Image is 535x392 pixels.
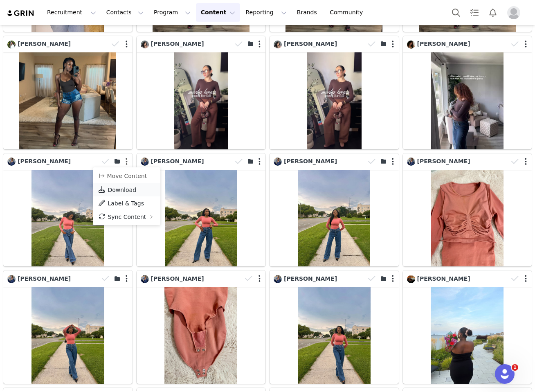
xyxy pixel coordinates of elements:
a: Download [93,183,160,196]
span: [PERSON_NAME] [284,158,337,164]
button: Program [149,3,196,22]
img: 97e43099-b4e5-4ea0-8a07-c24a0493d958.jpg [407,275,415,283]
span: [PERSON_NAME] [284,275,337,282]
span: [PERSON_NAME] [18,41,71,47]
button: Contacts [101,3,148,22]
img: 5f562eaf-9a3c-4b18-97e4-03290e56cb73.jpg [7,158,16,166]
button: Reporting [241,3,291,22]
img: e0e577fe-7472-46ac-a607-7041f39ee1eb.jpg [407,41,415,49]
span: Label & Tags [108,200,144,207]
img: 3b7998a3-2815-4089-baa9-96c8e7852282.jpg [7,41,16,49]
span: [PERSON_NAME] [151,41,204,47]
img: 5f562eaf-9a3c-4b18-97e4-03290e56cb73.jpg [7,275,16,283]
span: [PERSON_NAME] [18,158,71,164]
img: grin logo [7,9,35,17]
img: placeholder-profile.jpg [507,6,520,19]
span: [PERSON_NAME] [18,275,71,282]
span: [PERSON_NAME] [417,41,470,47]
button: Move Content [98,171,147,181]
span: [PERSON_NAME] [284,41,337,47]
a: Brands [292,3,324,22]
span: [PERSON_NAME] [417,275,470,282]
span: 1 [512,364,518,371]
span: [PERSON_NAME] [151,158,204,164]
button: Content [196,3,241,22]
iframe: Intercom live chat [495,364,515,384]
span: [PERSON_NAME] [417,158,470,164]
span: [PERSON_NAME] [151,275,204,282]
button: Search [447,3,465,22]
img: 5f562eaf-9a3c-4b18-97e4-03290e56cb73.jpg [407,158,415,166]
span: Sync Content [108,214,146,220]
button: Notifications [484,3,502,22]
img: 5f562eaf-9a3c-4b18-97e4-03290e56cb73.jpg [141,275,149,283]
img: 937a8cf6-4070-4e4c-abe0-27ad4169b977.jpg [141,41,149,49]
a: Community [325,3,371,22]
img: 5f562eaf-9a3c-4b18-97e4-03290e56cb73.jpg [141,158,149,166]
img: 5f562eaf-9a3c-4b18-97e4-03290e56cb73.jpg [274,275,282,283]
span: Download [108,187,136,193]
button: Profile [502,6,528,19]
a: Tasks [465,3,483,22]
img: 5f562eaf-9a3c-4b18-97e4-03290e56cb73.jpg [274,158,282,166]
button: Recruitment [42,3,101,22]
i: icon: right [149,215,153,219]
img: 937a8cf6-4070-4e4c-abe0-27ad4169b977.jpg [274,41,282,49]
